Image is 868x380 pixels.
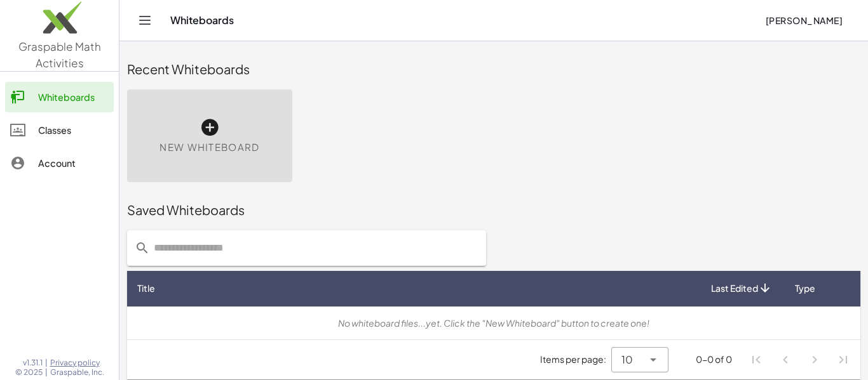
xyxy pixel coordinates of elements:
[159,140,259,155] span: New Whiteboard
[621,352,633,367] span: 10
[696,353,732,366] div: 0-0 of 0
[45,367,48,377] span: |
[50,367,104,377] span: Graspable, Inc.
[15,367,43,377] span: © 2025
[38,155,109,171] div: Account
[45,358,48,368] span: |
[38,89,109,105] div: Whiteboards
[135,10,155,30] button: Toggle navigation
[795,282,815,295] span: Type
[765,15,843,26] span: [PERSON_NAME]
[711,282,758,295] span: Last Edited
[38,122,109,138] div: Classes
[755,9,853,32] button: [PERSON_NAME]
[5,115,114,145] a: Classes
[23,358,43,368] span: v1.31.1
[5,148,114,178] a: Account
[137,317,850,330] div: No whiteboard files...yet. Click the "New Whiteboard" button to create one!
[135,240,150,256] i: prepended action
[127,60,860,78] div: Recent Whiteboards
[18,39,101,70] span: Graspable Math Activities
[137,282,155,295] span: Title
[5,82,114,112] a: Whiteboards
[742,345,858,374] nav: Pagination Navigation
[50,358,104,368] a: Privacy policy
[540,353,611,366] span: Items per page:
[127,201,860,219] div: Saved Whiteboards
